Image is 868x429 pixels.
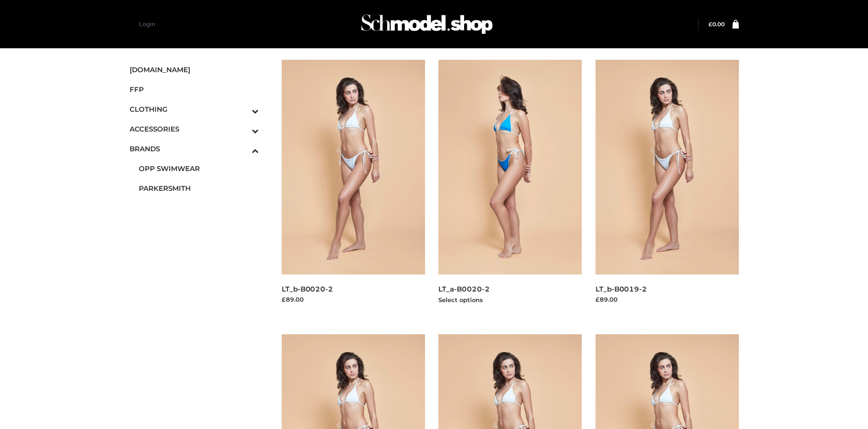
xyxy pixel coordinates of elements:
[130,84,259,95] span: FFP
[139,163,259,174] span: OPP SWIMWEAR
[709,21,725,28] bdi: 0.00
[709,21,725,28] a: £0.00
[130,139,259,159] a: BRANDSToggle Submenu
[139,159,259,178] a: OPP SWIMWEAR
[227,139,259,159] button: Toggle Submenu
[139,21,155,28] a: Login
[227,99,259,119] button: Toggle Submenu
[139,183,259,194] span: PARKERSMITH
[282,285,333,293] a: LT_b-B0020-2
[130,60,259,80] a: [DOMAIN_NAME]
[130,124,259,134] span: ACCESSORIES
[130,143,259,154] span: BRANDS
[130,99,259,119] a: CLOTHINGToggle Submenu
[130,104,259,114] span: CLOTHING
[358,6,496,42] img: Schmodel Admin 964
[438,296,483,303] a: Select options
[130,119,259,139] a: ACCESSORIESToggle Submenu
[596,285,647,293] a: LT_b-B0019-2
[709,21,712,28] span: £
[139,178,259,198] a: PARKERSMITH
[596,295,739,304] div: £89.00
[130,64,259,75] span: [DOMAIN_NAME]
[438,285,489,293] a: LT_a-B0020-2
[130,80,259,99] a: FFP
[282,295,425,304] div: £89.00
[227,119,259,139] button: Toggle Submenu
